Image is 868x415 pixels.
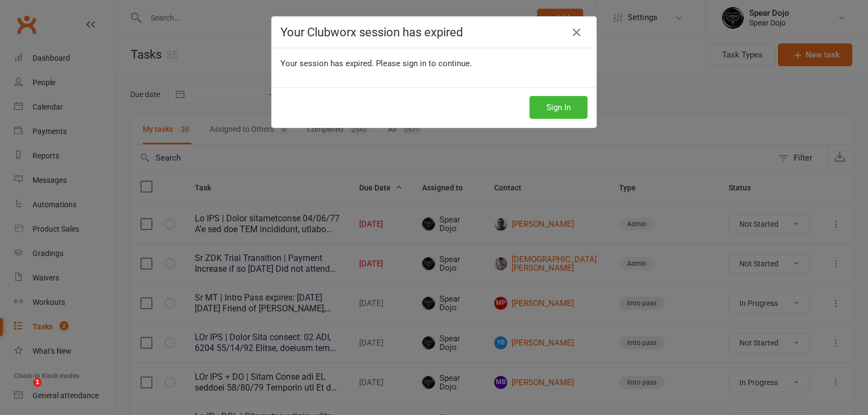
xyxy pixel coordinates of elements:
[280,25,588,39] h4: Your Clubworx session has expired
[280,59,472,68] span: Your session has expired. Please sign in to continue.
[529,96,588,119] button: Sign In
[568,24,585,41] a: Close
[11,378,37,404] iframe: Intercom live chat
[33,378,42,387] span: 1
